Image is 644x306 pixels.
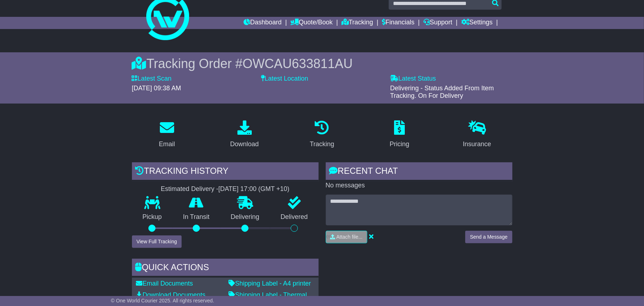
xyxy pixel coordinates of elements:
[132,75,172,83] label: Latest Scan
[132,162,319,182] div: Tracking history
[226,118,264,152] a: Download
[242,56,353,71] span: OWCAU633811AU
[220,213,270,221] p: Delivering
[290,17,333,29] a: Quote/Book
[270,213,319,221] p: Delivered
[229,280,311,287] a: Shipping Label - A4 printer
[132,85,181,92] span: [DATE] 09:38 AM
[390,139,409,149] div: Pricing
[458,118,496,152] a: Insurance
[390,85,494,100] span: Delivering - Status Added From Item Tracking. On For Delivery
[132,259,319,278] div: Quick Actions
[382,17,414,29] a: Financials
[111,298,214,303] span: © One World Courier 2025. All rights reserved.
[326,182,512,190] p: No messages
[136,291,206,298] a: Download Documents
[230,139,259,149] div: Download
[326,162,512,182] div: RECENT CHAT
[463,139,491,149] div: Insurance
[244,17,282,29] a: Dashboard
[132,213,173,221] p: Pickup
[385,118,414,152] a: Pricing
[423,17,452,29] a: Support
[172,213,220,221] p: In Transit
[132,185,319,193] div: Estimated Delivery -
[341,17,373,29] a: Tracking
[136,280,193,287] a: Email Documents
[132,56,512,71] div: Tracking Order #
[465,231,512,243] button: Send a Message
[261,75,308,83] label: Latest Location
[305,118,339,152] a: Tracking
[132,235,182,248] button: View Full Tracking
[461,17,493,29] a: Settings
[390,75,436,83] label: Latest Status
[154,118,180,152] a: Email
[159,139,175,149] div: Email
[310,139,334,149] div: Tracking
[218,185,290,193] div: [DATE] 17:00 (GMT +10)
